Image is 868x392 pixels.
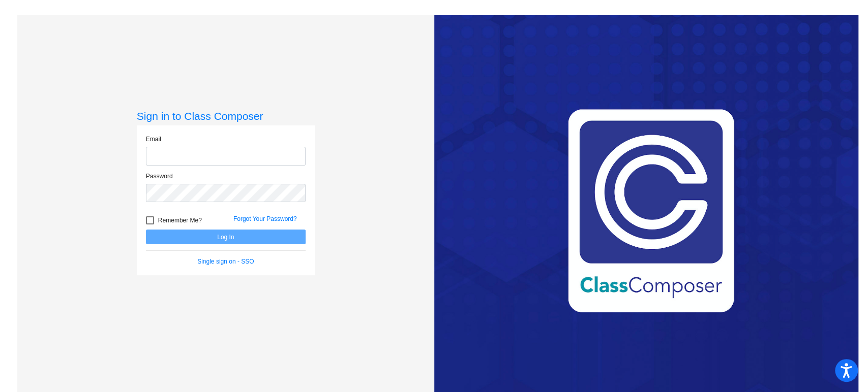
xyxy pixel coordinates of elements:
[137,110,315,122] h3: Sign in to Class Composer
[233,215,297,222] a: Forgot Your Password?
[146,172,173,181] label: Password
[158,214,202,226] span: Remember Me?
[197,258,254,265] a: Single sign on - SSO
[146,230,306,244] button: Log In
[146,135,161,144] label: Email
